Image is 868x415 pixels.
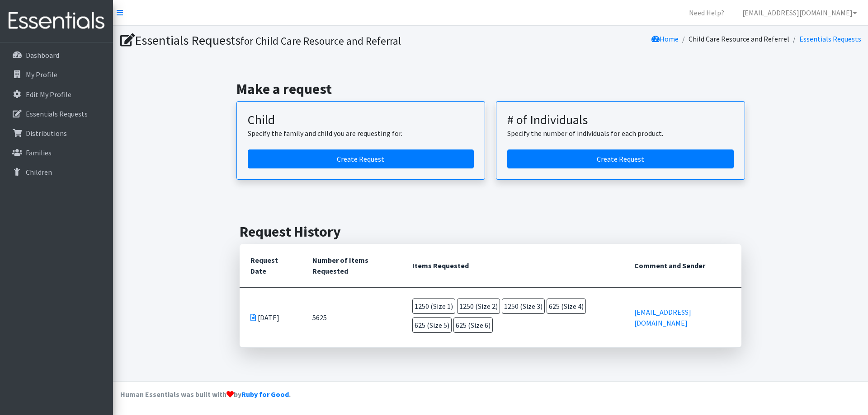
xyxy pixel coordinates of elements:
[4,105,109,123] a: Essentials Requests
[799,34,861,43] a: Essentials Requests
[240,244,302,288] th: Request Date
[412,298,455,314] span: 1250 (Size 1)
[26,70,57,79] p: My Profile
[236,80,745,98] h2: Make a request
[241,34,401,47] small: for Child Care Resource and Referral
[241,390,289,399] a: Ruby for Good
[735,4,864,22] a: [EMAIL_ADDRESS][DOMAIN_NAME]
[248,112,474,128] h3: Child
[26,168,52,177] p: Children
[634,308,691,327] a: [EMAIL_ADDRESS][DOMAIN_NAME]
[302,287,401,347] td: 5625
[4,144,109,162] a: Families
[120,33,487,48] h1: Essentials Requests
[240,287,302,347] td: [DATE]
[689,34,789,43] a: Child Care Resource and Referrel
[682,4,731,22] a: Need Help?
[4,65,109,84] a: My Profile
[507,149,734,168] a: Create a request by number of individuals
[4,85,109,103] a: Edit My Profile
[120,390,291,399] strong: Human Essentials was built with by .
[26,51,59,60] p: Dashboard
[248,149,474,168] a: Create a request for a child or family
[401,244,623,288] th: Items Requested
[623,244,741,288] th: Comment and Sender
[4,6,109,36] img: HumanEssentials
[502,298,545,314] span: 1250 (Size 3)
[457,298,500,314] span: 1250 (Size 2)
[651,34,679,43] a: Home
[507,112,734,128] h3: # of Individuals
[412,317,452,333] span: 625 (Size 5)
[240,223,741,240] h2: Request History
[453,317,493,333] span: 625 (Size 6)
[507,128,734,139] p: Specify the number of individuals for each product.
[26,90,71,99] p: Edit My Profile
[4,163,109,181] a: Children
[4,46,109,64] a: Dashboard
[26,129,67,138] p: Distributions
[248,128,474,139] p: Specify the family and child you are requesting for.
[302,244,401,288] th: Number of Items Requested
[4,124,109,142] a: Distributions
[26,148,52,157] p: Families
[26,109,88,118] p: Essentials Requests
[547,298,586,314] span: 625 (Size 4)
